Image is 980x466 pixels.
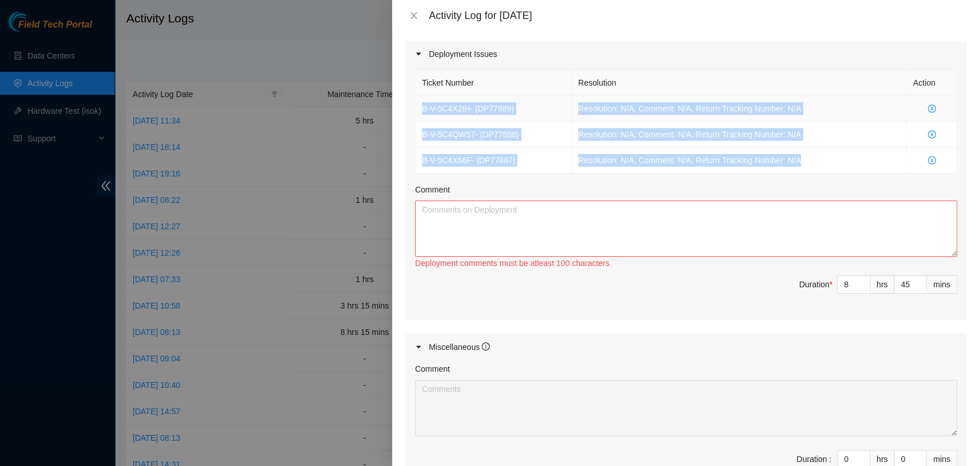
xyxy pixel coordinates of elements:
span: - ( DP77887 ) [471,156,515,165]
span: caret-right [415,51,422,57]
div: Duration [799,278,832,291]
td: Resolution: N/A, Comment: N/A, Return Tracking Number: N/A [572,122,907,148]
td: Resolution: N/A, Comment: N/A, Return Tracking Number: N/A [572,148,907,174]
span: close-circle [913,130,950,138]
td: Resolution: N/A, Comment: N/A, Return Tracking Number: N/A [572,96,907,122]
label: Comment [415,183,450,196]
div: Miscellaneous [429,341,490,353]
span: caret-right [415,344,422,351]
div: Miscellaneous info-circle [406,334,966,360]
th: Action [907,70,957,96]
a: B-V-5C4QW57 [422,130,475,139]
span: - ( DP77888 ) [475,130,518,139]
div: hrs [870,275,894,294]
div: Activity Log for [DATE] [429,9,966,22]
th: Resolution [572,70,907,96]
a: B-V-5C4X66F [422,156,471,165]
button: Close [406,10,422,21]
label: Comment [415,363,450,375]
span: close [409,11,419,20]
div: Deployment comments must be atleast 100 characters [415,257,957,269]
span: close-circle [913,156,950,164]
span: close-circle [913,105,950,113]
textarea: Comment [415,201,957,257]
div: mins [927,275,957,294]
span: - ( DP77889 ) [470,104,514,113]
span: info-circle [482,342,490,351]
textarea: Comment [415,380,957,436]
div: Duration : [796,453,831,465]
th: Ticket Number [416,70,572,96]
div: Deployment Issues [406,41,966,67]
a: B-V-5C4X2IH [422,104,470,113]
